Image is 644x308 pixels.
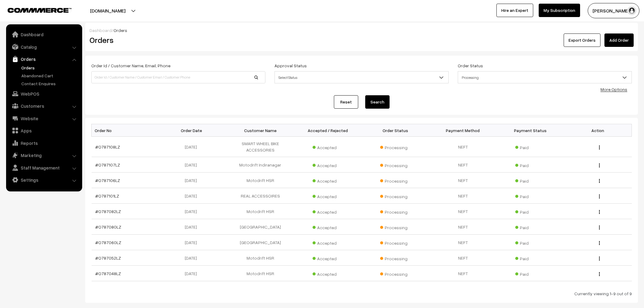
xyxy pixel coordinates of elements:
a: #O787048LZ [95,271,121,276]
td: Motodrift HSR [226,266,294,281]
a: Hire an Expert [496,4,533,17]
td: NEFT [429,266,497,281]
span: Accepted [313,192,343,200]
span: Accepted [313,238,343,246]
a: #O787052LZ [95,255,121,261]
span: Accepted [313,161,343,169]
td: REAL ACCESSOIRES [226,188,294,204]
td: [DATE] [159,235,226,250]
a: Settings [8,174,80,185]
th: Payment Status [497,124,564,137]
label: Order Id / Customer Name, Email, Phone [91,62,170,69]
a: Dashboard [89,28,112,33]
a: #O787082LZ [95,209,121,214]
img: Menu [599,210,600,214]
a: Website [8,113,80,124]
td: [DATE] [159,137,226,157]
a: Apps [8,125,80,136]
a: #O787101LZ [95,193,119,198]
img: Menu [599,145,600,149]
td: Motodrift Indiranagar [226,157,294,173]
button: [DOMAIN_NAME] [69,3,147,18]
th: Order Date [159,124,226,137]
img: COMMMERCE [8,8,72,12]
a: COMMMERCE [8,6,61,13]
a: My Subscription [539,4,580,17]
span: Accepted [313,176,343,184]
span: Select Status [275,71,449,83]
span: Select Status [275,72,448,83]
span: Paid [515,143,546,151]
td: [DATE] [159,188,226,204]
img: Menu [599,163,600,167]
button: [PERSON_NAME] [588,3,639,18]
td: NEFT [429,204,497,219]
td: [DATE] [159,250,226,266]
a: Reset [334,95,358,109]
img: Menu [599,257,600,261]
th: Accepted / Rejected [294,124,362,137]
span: Paid [515,176,546,184]
td: Motodrift HSR [226,173,294,188]
th: Action [564,124,632,137]
span: Paid [515,254,546,262]
span: Paid [515,192,546,200]
span: Processing [458,71,632,83]
a: Orders [20,65,80,71]
span: Accepted [313,207,343,215]
button: Export Orders [564,33,600,47]
span: Paid [515,238,546,246]
th: Payment Method [429,124,497,137]
a: #O787080LZ [95,224,121,229]
span: Processing [380,269,411,277]
h2: Orders [89,35,265,45]
th: Order No [92,124,159,137]
td: NEFT [429,173,497,188]
img: Menu [599,226,600,229]
a: #O787107LZ [95,162,120,167]
span: Paid [515,269,546,277]
span: Processing [380,161,411,169]
th: Order Status [362,124,429,137]
span: Accepted [313,269,343,277]
a: #O787106LZ [95,178,120,183]
td: NEFT [429,137,497,157]
img: Menu [599,179,600,183]
a: Dashboard [8,29,80,40]
td: [DATE] [159,157,226,173]
td: [DATE] [159,219,226,235]
td: Motodrift HSR [226,250,294,266]
img: Menu [599,241,600,245]
a: #O787060LZ [95,240,121,245]
th: Customer Name [226,124,294,137]
img: Menu [599,194,600,198]
span: Paid [515,223,546,231]
td: [DATE] [159,173,226,188]
a: Catalog [8,41,80,52]
div: Currently viewing 1-9 out of 9 [91,290,632,297]
a: #O787108LZ [95,144,120,149]
td: NEFT [429,250,497,266]
span: Processing [380,238,411,246]
div: / [89,27,634,33]
label: Approval Status [275,62,307,69]
span: Paid [515,207,546,215]
img: user [627,6,636,15]
img: Menu [599,272,600,276]
button: Search [365,95,390,109]
a: Reports [8,138,80,149]
td: [GEOGRAPHIC_DATA] [226,235,294,250]
span: Accepted [313,143,343,151]
td: [DATE] [159,266,226,281]
td: Motodrift HSR [226,204,294,219]
span: Accepted [313,223,343,231]
td: SMART WHEEL BIKE ACCESSORIES [226,137,294,157]
span: Processing [380,223,411,231]
a: WebPOS [8,88,80,99]
span: Processing [380,254,411,262]
a: Staff Management [8,162,80,173]
span: Processing [380,176,411,184]
a: Customers [8,100,80,111]
a: More Options [600,87,627,92]
a: Marketing [8,150,80,161]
